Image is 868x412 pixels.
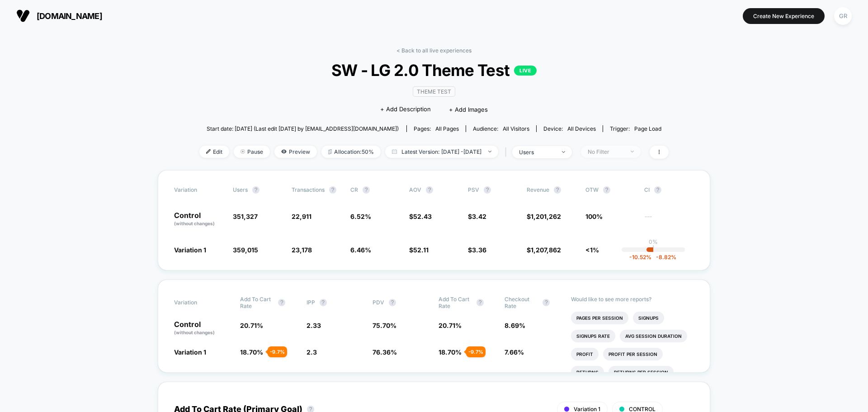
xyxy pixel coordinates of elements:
img: end [488,151,491,152]
span: 3.42 [472,213,486,220]
span: SW - LG 2.0 Theme Test [223,61,645,80]
img: rebalance [328,149,332,154]
p: | [652,245,654,252]
button: ? [278,299,285,306]
li: Signups Rate [571,330,615,342]
span: 351,327 [233,213,258,220]
span: AOV [409,186,421,193]
span: | [503,146,512,159]
li: Returns Per Session [609,366,674,379]
span: PSV [468,186,479,193]
div: Audience: [473,125,529,132]
span: (without changes) [174,330,215,335]
span: (without changes) [174,221,215,226]
button: ? [320,299,327,306]
img: edit [206,149,211,154]
button: ? [484,186,491,194]
span: Device: [536,125,603,132]
span: 1,207,862 [531,246,561,254]
button: Create New Experience [743,8,825,24]
span: Page Load [634,125,661,132]
div: Pages: [414,125,459,132]
li: Profit [571,348,599,360]
span: PDV [373,299,384,306]
button: ? [603,186,610,194]
span: 6.52 % [350,213,371,220]
span: 52.43 [413,213,432,220]
button: ? [426,186,433,194]
span: 23,178 [292,246,312,254]
span: Start date: [DATE] (Last edit [DATE] by [EMAIL_ADDRESS][DOMAIN_NAME]) [207,125,399,132]
button: ? [542,299,550,306]
span: Revenue [527,186,549,193]
span: users [233,186,248,193]
span: Checkout Rate [505,296,538,309]
span: 52.11 [413,246,429,254]
img: calendar [392,149,397,154]
span: Add To Cart Rate [439,296,472,309]
span: IPP [307,299,315,306]
button: ? [476,299,484,306]
span: $ [409,246,429,254]
span: 75.70 % [373,322,396,329]
span: Edit [199,146,229,158]
span: <1% [585,246,599,254]
span: Variation 1 [174,246,206,254]
span: $ [527,246,561,254]
span: 22,911 [292,213,311,220]
span: Allocation: 50% [321,146,381,158]
p: LIVE [514,66,537,76]
span: Variation [174,186,224,194]
p: Control [174,212,224,227]
li: Returns [571,366,604,379]
button: GR [831,7,854,25]
div: Trigger: [610,125,661,132]
span: Pause [234,146,270,158]
li: Pages Per Session [571,312,628,324]
span: all pages [435,125,459,132]
span: 76.36 % [373,348,397,356]
button: ? [252,186,259,194]
div: users [519,149,555,156]
span: Preview [274,146,317,158]
span: OTW [585,186,635,194]
span: [DOMAIN_NAME] [37,11,102,21]
li: Avg Session Duration [620,330,687,342]
span: CR [350,186,358,193]
span: $ [468,246,486,254]
span: + Add Images [449,106,488,113]
p: 0% [649,238,658,245]
li: Profit Per Session [603,348,663,360]
span: Variation 1 [174,348,206,356]
span: $ [468,213,486,220]
span: 2.3 [307,348,317,356]
button: ? [389,299,396,306]
button: ? [554,186,561,194]
button: ? [363,186,370,194]
span: $ [409,213,432,220]
span: Transactions [292,186,325,193]
span: 2.33 [307,322,321,329]
span: All Visitors [503,125,529,132]
span: -8.82 % [651,254,676,260]
img: end [562,151,565,153]
span: 1,201,262 [531,213,561,220]
div: No Filter [588,148,624,155]
span: 20.71 % [240,322,263,329]
img: Visually logo [16,9,30,23]
span: 20.71 % [439,322,462,329]
div: GR [834,7,852,25]
div: - 9.7 % [466,346,486,357]
span: + Add Description [380,105,431,114]
span: Variation [174,296,224,309]
li: Signups [633,312,664,324]
button: ? [654,186,661,194]
span: --- [644,214,694,227]
button: [DOMAIN_NAME] [14,9,105,23]
a: < Back to all live experiences [396,47,472,54]
span: all devices [567,125,596,132]
img: end [241,149,245,154]
span: 8.69 % [505,322,525,329]
span: 18.70 % [439,348,462,356]
span: $ [527,213,561,220]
